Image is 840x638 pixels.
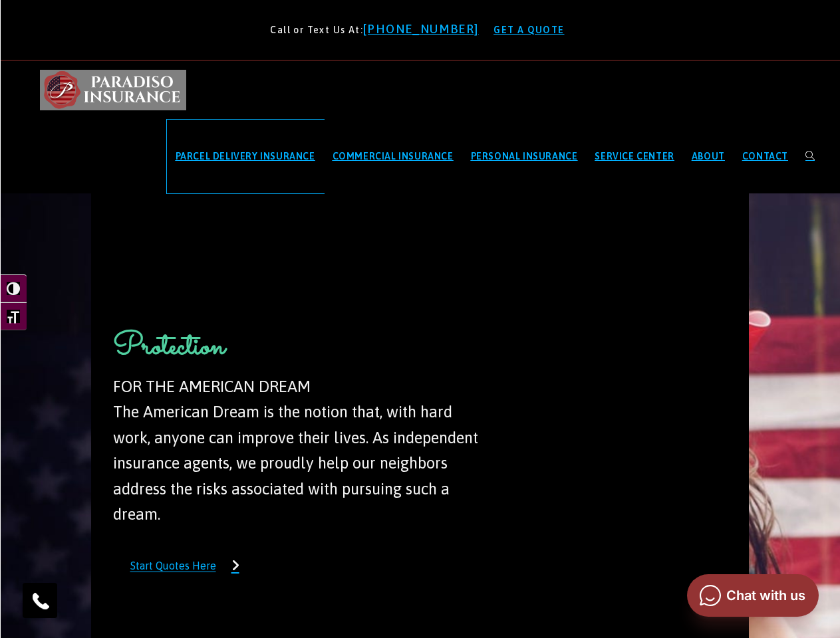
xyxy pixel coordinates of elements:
a: PERSONAL INSURANCE [462,120,587,193]
img: Phone icon [30,590,51,611]
a: PARCEL DELIVERY INSURANCE [167,120,324,193]
a: GET A QUOTE [488,19,569,41]
span: PARCEL DELIVERY INSURANCE [176,151,315,161]
span: FOR THE AMERICAN DREAM [113,377,311,395]
a: CONTACT [734,120,797,193]
img: Paradiso Insurance [40,70,186,110]
a: ABOUT [683,120,734,193]
span: PERSONAL INSURANCE [471,151,578,161]
span: SERVICE CENTER [595,151,674,161]
span: COMMERCIAL INSURANCE [333,151,454,161]
a: [PHONE_NUMBER] [363,22,486,36]
a: Start Quotes Here [113,547,257,584]
h1: Protection [113,326,486,374]
span: CONTACT [742,151,788,161]
span: The American Dream is the notion that, with hard work, anyone can improve their lives. As indepen... [113,403,478,523]
a: SERVICE CENTER [586,120,682,193]
a: COMMERCIAL INSURANCE [324,120,462,193]
span: ABOUT [692,151,725,161]
span: Call or Text Us At: [270,25,363,35]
